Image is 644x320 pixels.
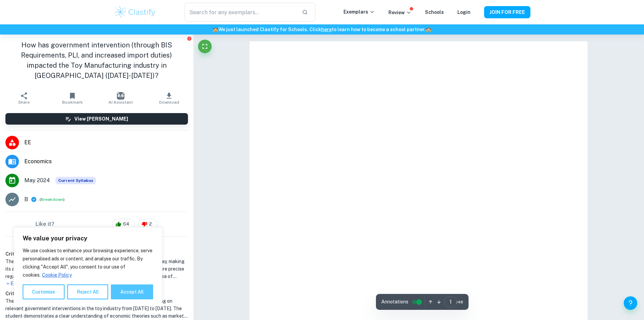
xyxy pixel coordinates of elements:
button: Accept All [111,284,153,299]
h6: Examiner's summary [3,239,191,248]
h6: Criterion B [ 5 / 6 ]: [5,290,188,297]
span: / 48 [456,299,463,305]
span: AI Assistant [109,100,133,105]
img: AI Assistant [117,92,124,100]
span: May 2024 [24,176,50,185]
img: Clastify logo [114,5,157,19]
p: B [24,195,28,204]
button: Help and Feedback [624,296,637,310]
p: We use cookies to enhance your browsing experience, serve personalised ads or content, and analys... [23,247,153,279]
span: EE [24,138,188,147]
p: Expand [5,280,188,287]
span: Current Syllabus [55,177,96,184]
span: 🏫 [213,27,218,32]
h6: Like it? [35,220,54,228]
h6: We just launched Clastify for Schools. Click to learn how to become a school partner. [1,26,643,33]
a: here [321,27,332,32]
span: Download [159,100,179,105]
a: Cookie Policy [42,272,72,278]
p: Review [388,9,411,16]
span: 🏫 [426,27,431,32]
button: Fullscreen [198,40,212,53]
span: 64 [119,221,133,228]
h1: How has government intervention (through BIS Requirements, PLI, and increased import duties) impa... [5,40,188,81]
h6: View [PERSON_NAME] [74,115,128,123]
h6: Criterion A [ 5 / 6 ]: [5,250,188,258]
button: Bookmark [48,89,97,108]
span: ( ) [40,196,65,203]
button: Download [145,89,193,108]
div: We value your privacy [14,227,162,306]
button: Customise [23,284,65,299]
h1: The student outlines the topic of their study at the beginning of the essay, making its aim clear... [5,258,188,280]
p: We value your privacy [23,234,153,242]
h1: The student’s Extended Essay (EE) adheres to the five-year rule, focusing on relevant government ... [5,297,188,320]
button: View [PERSON_NAME] [5,113,188,125]
span: Share [18,100,30,105]
div: This exemplar is based on the current syllabus. Feel free to refer to it for inspiration/ideas wh... [55,177,96,184]
span: Economics [24,157,188,166]
p: Exemplars [343,8,375,16]
button: JOIN FOR FREE [484,6,530,18]
a: Login [457,9,471,15]
div: 64 [112,219,135,230]
span: Bookmark [62,100,83,105]
button: Breakdown [41,196,63,202]
span: 2 [145,221,156,228]
button: Report issue [187,36,192,41]
span: Annotations [381,298,408,305]
button: AI Assistant [97,89,145,108]
input: Search for any exemplars... [185,3,296,22]
a: Schools [425,9,444,15]
button: Reject All [67,284,108,299]
div: 2 [138,219,158,230]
